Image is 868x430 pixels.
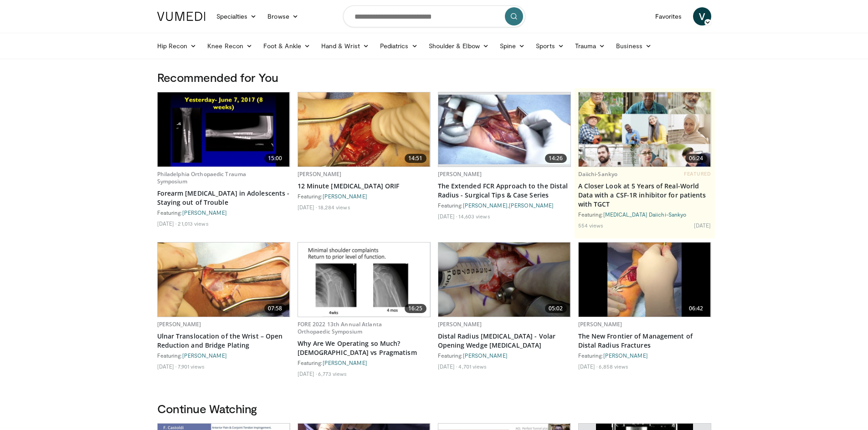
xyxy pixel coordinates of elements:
[603,352,648,359] a: [PERSON_NAME]
[298,359,431,366] div: Featuring:
[438,182,571,200] a: The Extended FCR Approach to the Distal Radius - Surgical Tips & Case Series
[438,212,457,220] li: [DATE]
[157,189,290,207] a: Forearm [MEDICAL_DATA] in Adolescents - Staying out of Trouble
[578,182,711,209] a: A Closer Look at 5 Years of Real-World Data with a CSF-1R inhibitor for patients with TGCT
[157,363,177,370] li: [DATE]
[611,37,657,55] a: Business
[264,154,286,163] span: 15:00
[258,37,316,55] a: Foot & Ankle
[438,332,571,350] a: Distal Radius [MEDICAL_DATA] - Volar Opening Wedge [MEDICAL_DATA]
[463,352,508,359] a: [PERSON_NAME]
[579,92,711,167] a: 06:24
[693,7,711,25] a: V
[298,243,430,317] a: 16:25
[438,95,570,164] img: 2c6ec3c6-68ea-4c94-873f-422dc06e1622.620x360_q85_upscale.jpg
[438,243,570,317] img: a9324570-497f-4269-97ec-cb92196fee4e.jpg.620x360_q85_upscale.jpg
[578,211,711,218] div: Featuring:
[438,320,482,328] a: [PERSON_NAME]
[298,203,317,211] li: [DATE]
[298,92,430,167] img: 99621ec1-f93f-4954-926a-d628ad4370b3.jpg.620x360_q85_upscale.jpg
[298,170,342,178] a: [PERSON_NAME]
[264,304,286,313] span: 07:58
[298,243,430,317] img: 99079dcb-b67f-40ef-8516-3995f3d1d7db.620x360_q85_upscale.jpg
[578,352,711,359] div: Featuring:
[158,92,290,167] a: 15:00
[182,209,227,216] a: [PERSON_NAME]
[298,370,317,377] li: [DATE]
[157,320,201,328] a: [PERSON_NAME]
[152,37,202,55] a: Hip Recon
[578,332,711,350] a: The New Frontier of Management of Distal Radius Fractures
[458,212,490,220] li: 14,603 views
[463,202,508,208] a: [PERSON_NAME]
[298,320,382,335] a: FORE 2022 13th Annual Atlanta Orthopaedic Symposium
[530,37,570,55] a: Sports
[157,170,247,185] a: Philadelphia Orthopaedic Trauma Symposium
[545,304,567,313] span: 05:02
[579,92,711,167] img: 93c22cae-14d1-47f0-9e4a-a244e824b022.png.620x360_q85_upscale.jpg
[298,182,431,191] a: 12 Minute [MEDICAL_DATA] ORIF
[343,5,525,27] input: Search topics, interventions
[685,304,707,313] span: 06:42
[545,154,567,163] span: 14:26
[599,363,628,370] li: 6,858 views
[684,171,711,177] span: FEATURED
[579,243,711,317] a: 06:42
[570,37,611,55] a: Trauma
[157,352,290,359] div: Featuring:
[182,352,227,359] a: [PERSON_NAME]
[316,37,375,55] a: Hand & Wrist
[438,202,571,209] div: Featuring: ,
[202,37,258,55] a: Knee Recon
[578,170,618,178] a: Daiichi-Sankyo
[158,92,290,167] img: 25619031-145e-4c60-a054-82f5ddb5a1ab.620x360_q85_upscale.jpg
[650,7,688,25] a: Favorites
[603,211,687,218] a: [MEDICAL_DATA] Daiichi-Sankyo
[178,220,208,227] li: 21,013 views
[158,243,290,317] img: 80c898ec-831a-42b7-be05-3ed5b3dfa407.620x360_q85_upscale.jpg
[685,154,707,163] span: 06:24
[438,363,457,370] li: [DATE]
[178,363,205,370] li: 7,901 views
[318,370,347,377] li: 6,773 views
[323,359,367,366] a: [PERSON_NAME]
[494,37,530,55] a: Spine
[157,70,711,85] h3: Recommended for You
[157,220,177,227] li: [DATE]
[509,202,554,208] a: [PERSON_NAME]
[438,243,570,317] a: 05:02
[211,7,262,25] a: Specialties
[157,401,711,416] h3: Continue Watching
[405,304,426,313] span: 16:25
[298,92,430,167] a: 14:51
[298,192,431,200] div: Featuring:
[438,92,570,167] a: 14:26
[298,339,431,357] a: Why Are We Operating so Much? [DEMOGRAPHIC_DATA] vs Pragmatism
[578,222,604,229] li: 554 views
[157,209,290,216] div: Featuring:
[157,12,205,21] img: VuMedi Logo
[438,170,482,178] a: [PERSON_NAME]
[405,154,426,163] span: 14:51
[458,363,487,370] li: 4,701 views
[578,363,598,370] li: [DATE]
[318,203,350,211] li: 18,284 views
[438,352,571,359] div: Featuring:
[375,37,423,55] a: Pediatrics
[323,193,367,199] a: [PERSON_NAME]
[578,320,622,328] a: [PERSON_NAME]
[158,243,290,317] a: 07:58
[157,332,290,350] a: Ulnar Translocation of the Wrist – Open Reduction and Bridge Plating
[423,37,494,55] a: Shoulder & Elbow
[262,7,304,25] a: Browse
[579,243,711,317] img: 00c39357-0fe8-4037-b5e1-0e14bd98550f.620x360_q85_upscale.jpg
[694,222,711,229] li: [DATE]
